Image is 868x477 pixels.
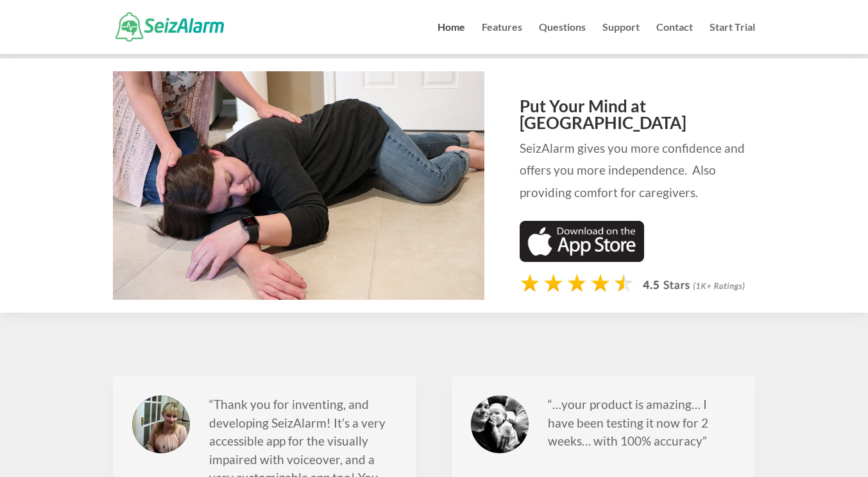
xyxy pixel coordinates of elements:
[438,22,465,54] a: Home
[520,250,645,265] a: Download seizure detection app on the App Store
[520,272,755,299] img: app-store-rating-stars
[656,22,693,54] a: Contact
[115,12,224,41] img: SeizAlarm
[548,395,736,463] p: “…your product is amazing… I have been testing it now for 2 weeks… with 100% accuracy”
[539,22,586,54] a: Questions
[602,22,640,54] a: Support
[520,137,755,204] p: SeizAlarm gives you more confidence and offers you more independence. Also providing comfort for ...
[113,71,484,300] img: Caregiver providing help after seizure
[520,221,645,262] img: Download on App Store
[520,98,755,137] h2: Put Your Mind at [GEOGRAPHIC_DATA]
[710,22,755,54] a: Start Trial
[482,22,522,54] a: Features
